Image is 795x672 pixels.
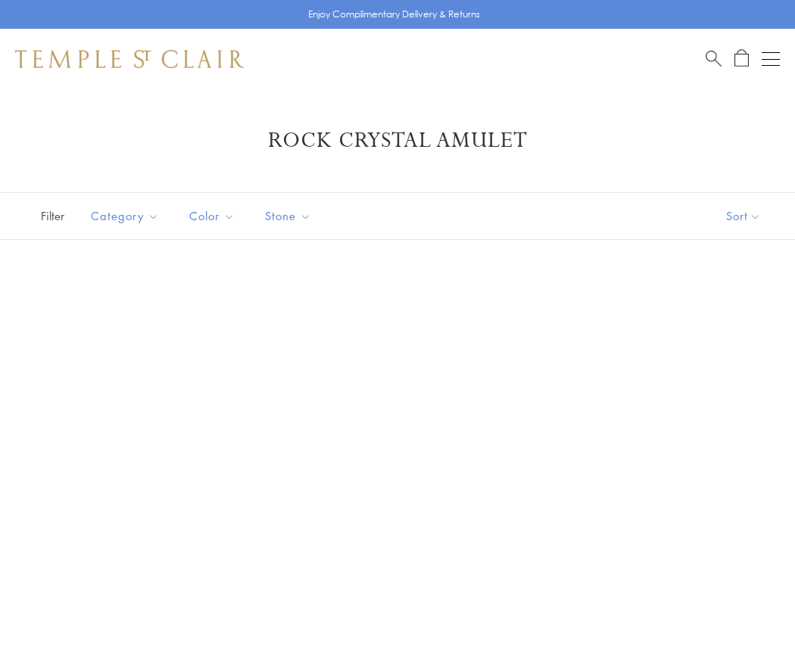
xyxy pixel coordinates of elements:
[308,7,480,22] p: Enjoy Complimentary Delivery & Returns
[15,50,244,68] img: Temple St. Clair
[79,199,170,233] button: Category
[706,49,722,68] a: Search
[762,50,780,68] button: Open navigation
[254,199,323,233] button: Stone
[182,207,246,226] span: Color
[83,207,170,226] span: Category
[692,193,795,239] button: Show sort by
[734,49,749,68] a: Open Shopping Bag
[257,207,323,226] span: Stone
[178,199,246,233] button: Color
[38,127,757,154] h1: Rock Crystal Amulet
